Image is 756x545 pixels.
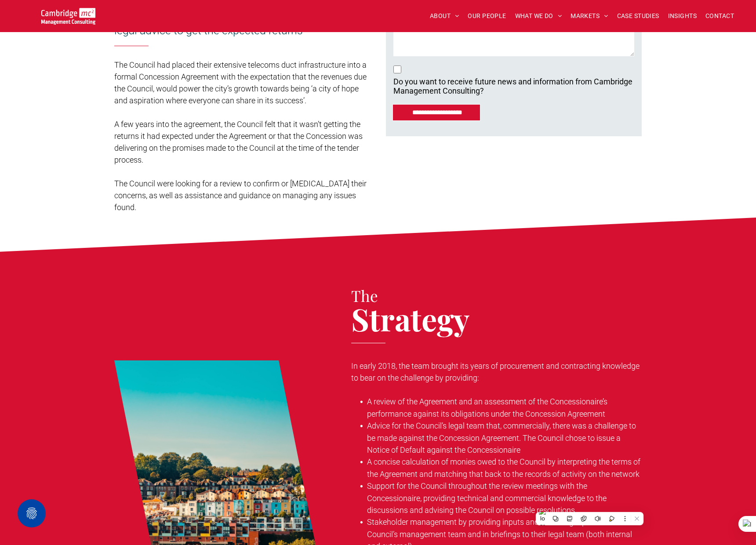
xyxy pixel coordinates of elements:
[114,60,367,105] span: The Council had placed their extensive telecoms duct infrastructure into a formal Concession Agre...
[367,457,640,479] span: A concise calculation of monies owed to the Council by interpreting the terms of the Agreement an...
[367,397,607,418] span: A review of the Agreement and an assessment of the Concessionaire’s performance against its oblig...
[367,421,636,454] span: Advice for the Council’s legal team that, commercially, there was a challenge to be made against ...
[367,481,607,515] span: Support for the Council throughout the review meetings with the Concessionaire, providing technic...
[463,9,510,23] a: OUR PEOPLE
[351,298,469,339] span: Strategy
[511,9,567,23] a: WHAT WE DO
[701,9,738,23] a: CONTACT
[114,120,363,164] span: A few years into the agreement, the Council felt that it wasn’t getting the returns it had expect...
[114,179,367,212] span: The Council were looking for a review to confirm or [MEDICAL_DATA] their concerns, as well as ass...
[566,9,612,23] a: MARKETS
[351,361,640,382] span: In early 2018, the team brought its years of procurement and contracting knowledge to bear on the...
[393,77,632,95] p: Do you want to receive future news and information from Cambridge Management Consulting?
[41,9,95,18] a: Your Business Transformed | Cambridge Management Consulting
[41,8,95,25] img: Go to Homepage
[351,285,378,306] span: The
[393,65,401,73] input: Do you want to receive future news and information from Cambridge Management Consulting? CASE STU...
[613,9,664,23] a: CASE STUDIES
[664,9,701,23] a: INSIGHTS
[425,9,464,23] a: ABOUT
